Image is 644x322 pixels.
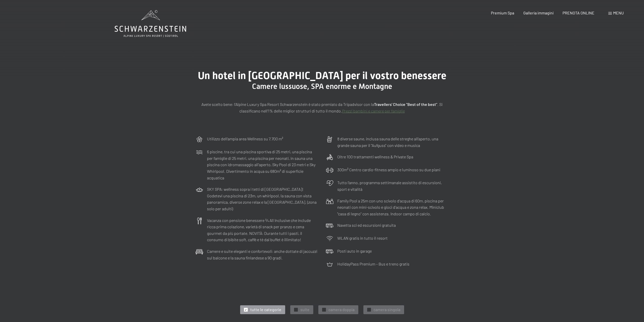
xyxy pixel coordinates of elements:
span: Un hotel in [GEOGRAPHIC_DATA] per il vostro benessere [198,70,446,82]
span: ✓ [295,308,297,312]
span: tutte le categorie [250,307,281,312]
p: Utilizzo dell‘ampia area Wellness su 7.700 m² [207,136,283,142]
p: 8 diverse saune, inclusa sauna delle streghe all’aperto, una grande sauna per il "Aufguss" con vi... [337,136,449,148]
span: ✓ [368,308,370,312]
p: 6 piscine, tra cui una piscina sportiva di 25 metri, una piscina per famiglie di 25 metri, una pi... [207,148,318,181]
p: 300m² Centro cardio-fitness ampio e luminoso su due piani [337,166,440,173]
p: Navetta sci ed escursioni gratuita [337,222,396,229]
span: camera doppia [328,307,355,312]
a: Galleria immagini [523,10,554,15]
p: Camere e suite eleganti e confortevoli: anche dottate di jaccuzzi sul balcone e la sauna finlande... [207,248,318,261]
a: Premium Spa [491,10,514,15]
p: Family Pool a 25m con uno scivolo d'acqua di 60m, piscina per neonati con mini-scivolo e gioci d'... [337,198,449,217]
span: camera singola [373,307,400,312]
p: Vacanza con pensione benessere ¾ All Inclusive che include ricca prima colazione, varietà di snac... [207,217,318,243]
a: PRENOTA ONLINE [563,10,594,15]
p: HolidayPass Premium – Bus e treno gratis [337,261,409,267]
a: Prezzi bambini e camere per famiglie [342,108,405,113]
p: Tutto l’anno, programma settimanale assistito di escursioni, sport e vitalità [337,179,449,192]
p: WLAN gratis in tutto il resort [337,235,388,241]
span: ✓ [245,308,247,312]
p: Posti auto in garage [337,248,372,254]
span: ✓ [323,308,325,312]
span: Menu [613,10,624,15]
strong: Travellers' Choice "Best of the best" [374,102,437,107]
p: Oltre 100 trattamenti wellness & Private Spa [337,154,413,160]
p: SKY SPA: wellness sopra i tetti di [GEOGRAPHIC_DATA]! Godetevi una piscina di 23m, un whirlpool, ... [207,186,318,212]
span: Camere lussuose, SPA enorme e Montagne [252,82,392,91]
span: suite [300,307,309,312]
p: Avete scelto bene: l’Alpine Luxury Spa Resort Schwarzenstein è stato premiato da Tripadvisor con ... [196,101,449,114]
